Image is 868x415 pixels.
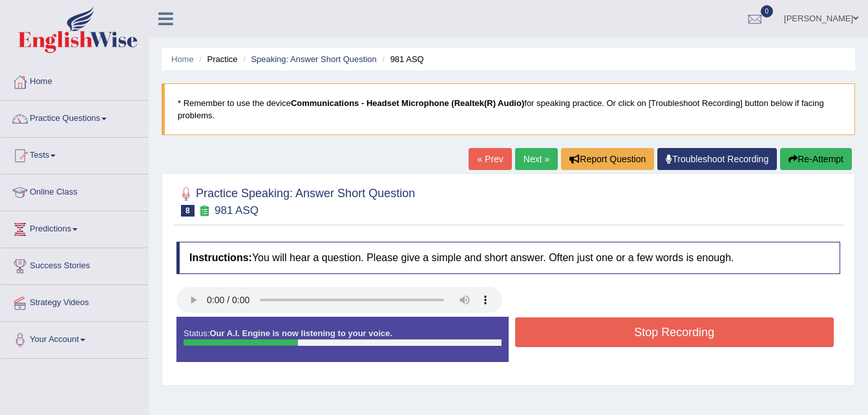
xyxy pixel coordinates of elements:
b: Communications - Headset Microphone (Realtek(R) Audio) [291,98,524,108]
button: Report Question [561,148,654,170]
a: Next » [515,148,558,170]
a: Online Class [1,175,148,207]
li: Practice [196,53,237,65]
small: 981 ASQ [215,204,259,217]
a: Home [1,64,148,96]
a: Tests [1,138,148,170]
button: Stop Recording [515,317,834,347]
blockquote: * Remember to use the device for speaking practice. Or click on [Troubleshoot Recording] button b... [162,83,855,135]
h4: You will hear a question. Please give a simple and short answer. Often just one or a few words is... [176,242,840,274]
a: Predictions [1,211,148,244]
strong: Our A.I. Engine is now listening to your voice. [209,328,392,338]
a: Strategy Videos [1,285,148,317]
a: Speaking: Answer Short Question [251,54,376,64]
b: Instructions: [189,252,252,263]
span: 0 [761,5,774,17]
button: Re-Attempt [780,148,852,170]
a: Practice Questions [1,101,148,133]
a: « Prev [469,148,511,170]
a: Success Stories [1,248,148,281]
a: Home [171,54,194,64]
div: Status: [176,317,509,362]
li: 981 ASQ [379,53,423,65]
h2: Practice Speaking: Answer Short Question [176,184,415,217]
a: Your Account [1,322,148,354]
small: Exam occurring question [198,205,211,217]
a: Troubleshoot Recording [657,148,777,170]
span: 8 [181,205,195,217]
